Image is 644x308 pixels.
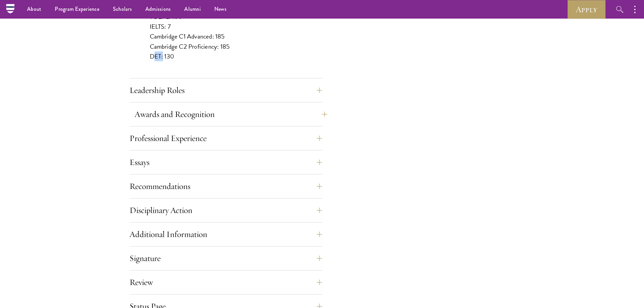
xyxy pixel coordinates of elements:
[135,106,327,122] button: Awards and Recognition
[129,178,322,194] button: Recommendations
[129,82,322,98] button: Leadership Roles
[129,274,322,290] button: Review
[129,202,322,218] button: Disciplinary Action
[150,12,302,61] p: TOEFL: 100 IELTS: 7 Cambridge C1 Advanced: 185 Cambridge C2 Proficiency: 185 DET: 130
[129,130,322,146] button: Professional Experience
[129,154,322,170] button: Essays
[129,250,322,266] button: Signature
[129,226,322,242] button: Additional Information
